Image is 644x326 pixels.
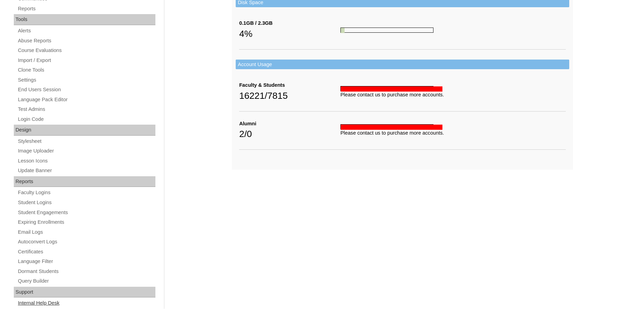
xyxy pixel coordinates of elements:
a: Student Engagements [17,208,155,217]
a: Email Logs [17,228,155,236]
a: Clone Tools [17,66,155,74]
a: Stylesheet [17,137,155,146]
a: Settings [17,76,155,84]
div: 2/0 [239,127,340,141]
div: Faculty & Students [239,82,340,89]
a: Lesson Icons [17,157,155,165]
a: Language Filter [17,257,155,266]
a: Certificates [17,248,155,256]
a: Import / Export [17,56,155,65]
div: Reports [14,176,155,187]
a: Language Pack Editor [17,95,155,104]
div: Please contact us to purchase more accounts. [340,129,566,137]
div: Support [14,287,155,298]
a: Internal Help Desk [17,299,155,307]
a: Query Builder [17,277,155,285]
a: Update Banner [17,166,155,175]
div: Tools [14,14,155,25]
a: Test Admins [17,105,155,114]
a: Course Evaluations [17,46,155,55]
div: Please contact us to purchase more accounts. [340,91,566,98]
a: End Users Session [17,85,155,94]
div: 16221/7815 [239,89,340,103]
div: Design [14,125,155,136]
a: Autoconvert Logs [17,238,155,246]
div: 4% [239,27,340,41]
a: Login Code [17,115,155,124]
div: 0.1GB / 2.3GB [239,20,340,27]
td: Account Usage [236,60,569,70]
div: Alumni [239,120,340,127]
a: Expiring Enrollments [17,218,155,227]
a: Faculty Logins [17,188,155,197]
a: Alerts [17,27,155,35]
a: Abuse Reports [17,36,155,45]
a: Student Logins [17,198,155,207]
a: Image Uploader [17,147,155,155]
a: Dormant Students [17,267,155,276]
a: Reports [17,4,155,13]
